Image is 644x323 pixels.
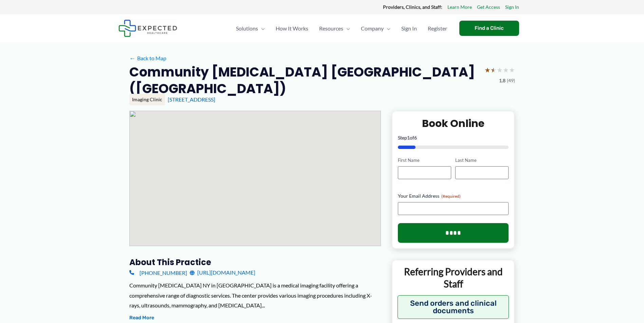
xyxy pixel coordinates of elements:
span: ★ [509,64,515,76]
button: Send orders and clinical documents [398,295,509,319]
span: How It Works [276,17,308,40]
label: First Name [398,157,451,164]
a: [URL][DOMAIN_NAME] [190,267,255,278]
a: Sign In [396,17,422,40]
a: [PHONE_NUMBER] [129,267,187,278]
span: ★ [491,64,497,76]
div: Imaging Clinic [129,94,165,105]
span: ★ [497,64,503,76]
a: ResourcesMenu Toggle [314,17,355,40]
span: 6 [414,135,417,141]
span: 1 [407,135,410,141]
span: ★ [503,64,509,76]
a: Learn More [447,3,472,12]
a: How It Works [270,17,314,40]
span: (Required) [441,194,461,199]
a: Find a Clinic [459,21,519,36]
label: Last Name [455,157,509,164]
strong: Providers, Clinics, and Staff: [383,4,442,10]
a: Sign In [505,3,519,12]
span: Menu Toggle [384,17,390,40]
span: Solutions [236,17,258,40]
a: SolutionsMenu Toggle [231,17,270,40]
img: Expected Healthcare Logo - side, dark font, small [118,20,177,37]
span: Resources [319,17,343,40]
a: Register [422,17,453,40]
a: [STREET_ADDRESS] [168,96,215,103]
button: Read More [129,314,154,322]
h2: Book Online [398,117,509,130]
div: Community [MEDICAL_DATA] NY in [GEOGRAPHIC_DATA] is a medical imaging facility offering a compreh... [129,280,381,310]
span: Menu Toggle [343,17,350,40]
a: Get Access [477,3,500,12]
p: Step of [398,135,509,140]
label: Your Email Address [398,193,509,199]
span: 1.8 [499,76,505,85]
h3: About this practice [129,257,381,267]
span: ← [129,55,136,61]
h2: Community [MEDICAL_DATA] [GEOGRAPHIC_DATA] ([GEOGRAPHIC_DATA]) [129,64,479,97]
span: Sign In [401,17,417,40]
span: ★ [484,64,491,76]
a: CompanyMenu Toggle [355,17,396,40]
nav: Primary Site Navigation [231,17,453,40]
p: Referring Providers and Staff [398,265,509,290]
span: (49) [507,76,515,85]
span: Register [428,17,447,40]
span: Menu Toggle [258,17,265,40]
a: ←Back to Map [129,53,166,63]
span: Company [361,17,384,40]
